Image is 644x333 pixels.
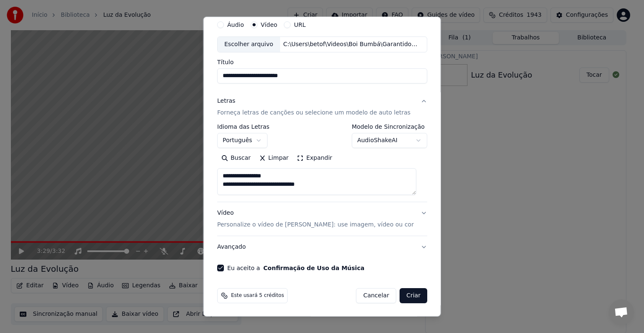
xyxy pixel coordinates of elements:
button: Buscar [217,151,255,165]
button: LetrasForneça letras de canções ou selecione um modelo de auto letras [217,90,427,124]
label: URL [294,22,306,28]
div: Letras [217,97,235,105]
button: Avançado [217,236,427,258]
div: C:\Users\betof\Videos\Boi Bumbá\Garantido 2002\Maraká, Ritual Xamanístico.mp4 [280,40,422,49]
label: Título [217,59,427,65]
button: Eu aceito a [263,265,364,271]
p: Forneça letras de canções ou selecione um modelo de auto letras [217,109,410,117]
button: Cancelar [356,288,396,303]
label: Modelo de Sincronização [351,124,427,130]
div: LetrasForneça letras de canções ou selecione um modelo de auto letras [217,124,427,202]
label: Idioma das Letras [217,124,270,130]
button: VídeoPersonalize o vídeo de [PERSON_NAME]: use imagem, vídeo ou cor [217,202,427,236]
label: Eu aceito a [227,265,364,271]
div: Escolher arquivo [218,37,280,52]
button: Limpar [254,151,293,165]
label: Áudio [227,22,244,28]
div: Vídeo [217,209,414,229]
button: Expandir [293,151,336,165]
span: Este usará 5 créditos [231,292,284,299]
button: Criar [400,288,427,303]
label: Vídeo [260,22,277,28]
p: Personalize o vídeo de [PERSON_NAME]: use imagem, vídeo ou cor [217,221,414,229]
